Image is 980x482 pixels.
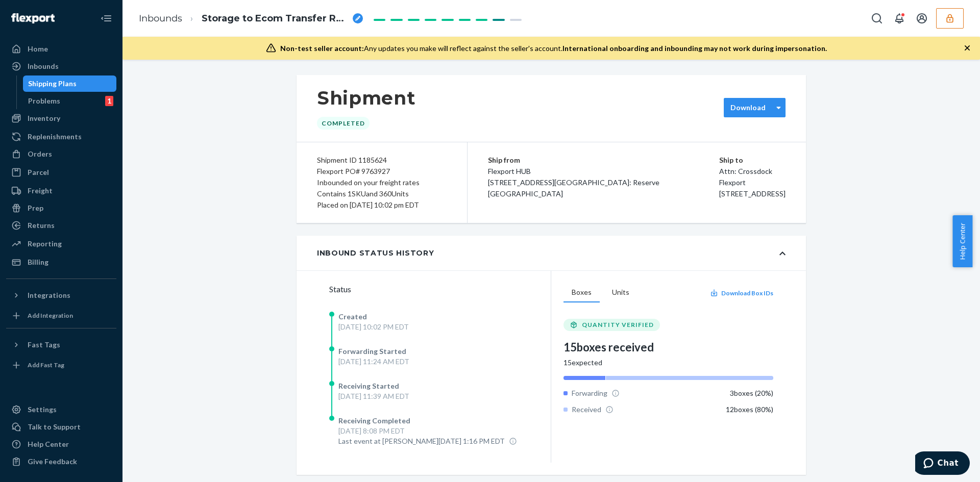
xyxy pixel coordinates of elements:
div: Give Feedback [28,456,77,467]
a: Replenishments [6,129,116,145]
div: Reporting [28,239,62,249]
div: Integrations [28,290,70,300]
div: Inventory [28,113,60,123]
div: Flexport PO# 9763927 [317,166,447,177]
span: Receiving Started [338,382,399,390]
div: Settings [28,404,57,415]
div: Fast Tags [28,340,60,350]
button: Close Navigation [96,8,116,29]
div: [DATE] 10:02 PM EDT [338,322,409,332]
div: Add Integration [28,311,73,320]
div: Completed [317,117,370,130]
span: Non-test seller account: [280,44,364,53]
div: Billing [28,257,48,267]
a: Returns [6,217,116,234]
button: Download Box IDs [710,289,773,297]
a: Inventory [6,110,116,126]
a: Add Fast Tag [6,357,116,373]
span: Forwarding Started [338,347,406,356]
div: Inbounded on your freight rates [317,177,447,188]
div: Talk to Support [28,422,81,432]
div: Prep [28,203,43,213]
span: [STREET_ADDRESS] [719,189,786,198]
button: Units [604,283,638,302]
div: [DATE] 11:39 AM EDT [338,391,409,401]
a: Add Integration [6,308,116,324]
h1: Shipment [317,87,415,109]
a: Inbounds [139,13,182,24]
div: Received [563,404,614,415]
a: Parcel [6,164,116,181]
button: Open Search Box [867,8,887,29]
span: Receiving Completed [338,416,410,425]
button: Fast Tags [6,337,116,353]
p: Attn: Crossdock [719,166,786,177]
div: Replenishments [28,132,82,142]
span: Flexport HUB [STREET_ADDRESS][GEOGRAPHIC_DATA]: Reserve [GEOGRAPHIC_DATA] [488,167,659,198]
div: Orders [28,149,52,159]
a: Billing [6,254,116,270]
button: Help Center [952,215,972,267]
p: Ship to [719,155,786,166]
button: Open account menu [912,8,932,29]
div: Add Fast Tag [28,361,64,369]
span: Storage to Ecom Transfer RPCNHC2RPW8JH [202,12,349,26]
div: Forwarding [563,388,620,398]
label: Download [730,103,766,113]
div: Shipping Plans [28,79,77,89]
div: Parcel [28,167,49,177]
div: Placed on [DATE] 10:02 pm EDT [317,199,447,211]
div: Home [28,44,48,54]
div: [DATE] 11:24 AM EDT [338,357,409,367]
a: Freight [6,183,116,199]
div: Shipment ID 1185624 [317,155,447,166]
a: Reporting [6,236,116,252]
a: Orders [6,146,116,162]
div: Freight [28,186,53,196]
p: Ship from [488,155,719,166]
ol: breadcrumbs [131,4,371,34]
a: Home [6,41,116,57]
div: Help Center [28,439,69,449]
div: Returns [28,220,55,231]
a: Settings [6,401,116,418]
iframe: Opens a widget where you can chat to one of our agents [915,451,970,477]
span: Created [338,312,367,321]
img: Flexport logo [11,13,55,23]
a: Problems1 [23,93,117,109]
div: Status [329,283,551,295]
div: Inbound Status History [317,248,434,258]
button: Open notifications [889,8,910,29]
div: 15 boxes received [563,339,773,355]
div: 15 expected [563,358,773,368]
div: 12 boxes ( 80 %) [726,404,773,415]
button: Give Feedback [6,453,116,470]
div: Inbounds [28,61,59,71]
button: Integrations [6,287,116,303]
span: Last event at [PERSON_NAME][DATE] 1:16 PM EDT [338,436,505,446]
a: Prep [6,200,116,216]
a: Inbounds [6,58,116,74]
div: Problems [28,96,60,106]
span: QUANTITY VERIFIED [582,321,654,329]
a: Shipping Plans [23,75,117,92]
p: Flexport [719,177,786,188]
button: Boxes [563,283,600,302]
div: [DATE] 8:08 PM EDT [338,426,517,436]
div: 1 [105,96,113,106]
a: Help Center [6,436,116,452]
button: Talk to Support [6,419,116,435]
div: 3 boxes ( 20 %) [730,388,773,398]
span: International onboarding and inbounding may not work during impersonation. [562,44,827,53]
div: Any updates you make will reflect against the seller's account. [280,43,827,54]
div: Contains 1 SKU and 360 Units [317,188,447,199]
